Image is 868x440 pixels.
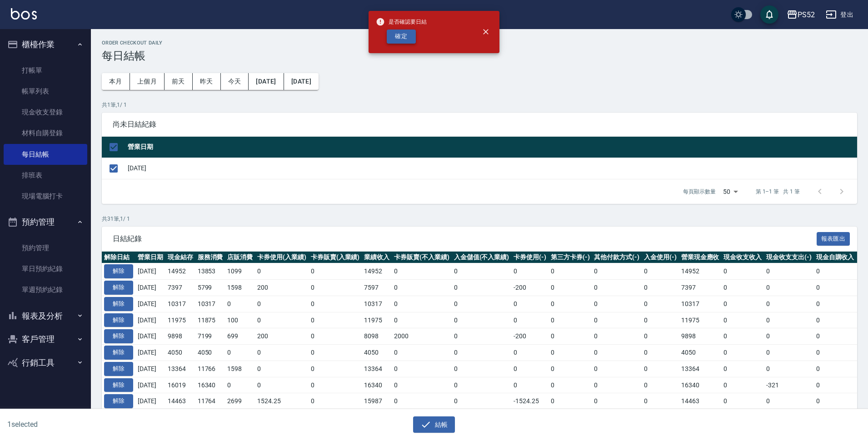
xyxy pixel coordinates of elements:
td: 7199 [195,328,225,345]
button: 結帳 [413,416,455,433]
td: 5799 [195,280,225,296]
th: 入金使用(-) [642,252,679,263]
td: 0 [642,263,679,280]
td: 0 [392,312,452,328]
td: 0 [225,377,255,393]
td: 11975 [362,312,392,328]
td: 16019 [165,377,195,393]
a: 打帳單 [4,60,87,81]
button: PS52 [783,5,818,24]
th: 現金收支收入 [721,252,764,263]
th: 現金收支支出(-) [764,252,814,263]
button: 確定 [387,30,416,44]
td: [DATE] [135,393,165,410]
button: [DATE] [284,73,319,90]
a: 材料自購登錄 [4,123,87,143]
a: 預約管理 [4,237,87,258]
h2: Order checkout daily [102,40,857,46]
td: 0 [225,345,255,361]
td: 0 [592,345,642,361]
td: 16340 [362,377,392,393]
td: 14952 [362,263,392,280]
td: 4050 [362,345,392,361]
div: 50 [719,179,741,204]
button: 昨天 [193,73,221,90]
td: 0 [592,328,642,345]
td: 0 [549,361,592,377]
p: 每頁顯示數量 [683,188,716,196]
td: -200 [511,280,549,296]
td: 0 [392,296,452,312]
th: 卡券販賣(不入業績) [392,252,452,263]
span: 是否確認要日結 [376,17,427,26]
td: 0 [764,361,814,377]
button: 解除 [104,378,133,392]
th: 現金結存 [165,252,195,263]
td: 0 [764,296,814,312]
td: 0 [814,361,857,377]
button: 報表及分析 [4,304,87,328]
td: [DATE] [135,280,165,296]
td: 1099 [225,263,255,280]
button: 解除 [104,329,133,343]
td: 16340 [679,377,722,393]
td: 0 [642,328,679,345]
td: 0 [721,361,764,377]
td: 0 [549,377,592,393]
td: 0 [764,263,814,280]
td: 0 [592,393,642,410]
th: 其他付款方式(-) [592,252,642,263]
span: 日結紀錄 [113,234,817,243]
th: 服務消費 [195,252,225,263]
td: 10317 [679,296,722,312]
td: 0 [511,361,549,377]
span: 尚未日結紀錄 [113,120,846,129]
td: 0 [721,280,764,296]
td: 0 [642,296,679,312]
td: 0 [814,377,857,393]
td: 4050 [195,345,225,361]
td: 0 [452,393,512,410]
td: 0 [392,361,452,377]
td: 0 [392,280,452,296]
button: 解除 [104,394,133,408]
td: 0 [814,296,857,312]
td: 1524.25 [255,393,309,410]
th: 營業日期 [135,252,165,263]
th: 營業現金應收 [679,252,722,263]
td: 0 [255,263,309,280]
th: 業績收入 [362,252,392,263]
td: 0 [309,312,362,328]
td: 200 [255,328,309,345]
td: 0 [392,377,452,393]
p: 共 1 筆, 1 / 1 [102,101,857,109]
td: 0 [511,345,549,361]
td: 7397 [165,280,195,296]
td: 0 [549,328,592,345]
td: 4050 [679,345,722,361]
td: 0 [642,361,679,377]
button: 解除 [104,346,133,360]
td: 0 [721,393,764,410]
td: 0 [721,296,764,312]
a: 單日預約紀錄 [4,258,87,279]
td: 13853 [195,263,225,280]
td: 11764 [195,393,225,410]
h3: 每日結帳 [102,49,857,62]
a: 現金收支登錄 [4,102,87,123]
td: 0 [452,296,512,312]
th: 店販消費 [225,252,255,263]
img: Logo [11,8,37,20]
button: 登出 [822,6,857,23]
button: save [760,5,778,24]
td: 13364 [362,361,392,377]
td: 0 [452,312,512,328]
td: [DATE] [135,296,165,312]
td: 0 [592,296,642,312]
th: 卡券使用(-) [511,252,549,263]
td: 0 [255,296,309,312]
td: 0 [642,312,679,328]
td: 0 [721,312,764,328]
td: 11975 [165,312,195,328]
td: 0 [592,361,642,377]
